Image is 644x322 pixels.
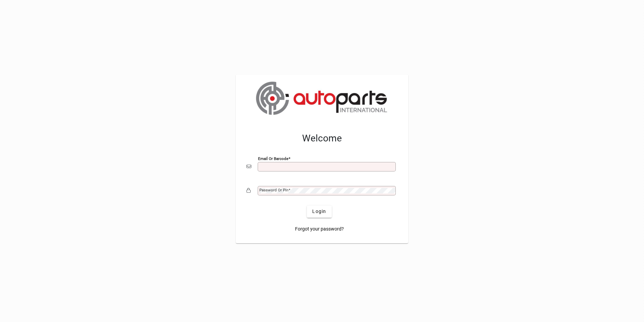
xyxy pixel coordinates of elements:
h2: Welcome [247,133,397,144]
span: Login [312,208,326,215]
a: Forgot your password? [292,223,347,235]
mat-label: Email or Barcode [258,156,288,161]
mat-label: Password or Pin [259,188,288,192]
button: Login [307,206,331,218]
span: Forgot your password? [295,225,344,233]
